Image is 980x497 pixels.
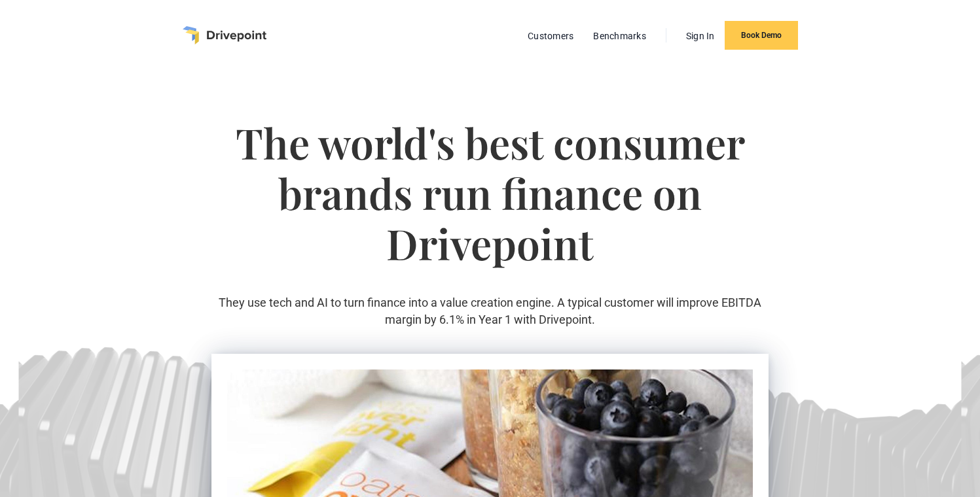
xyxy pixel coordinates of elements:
p: They use tech and AI to turn finance into a value creation engine. A typical customer will improv... [211,294,768,327]
a: Sign In [680,27,721,44]
a: Book Demo [725,21,798,50]
a: home [183,26,266,44]
h1: The world's best consumer brands run finance on Drivepoint [211,118,768,294]
a: Customers [521,27,580,44]
a: Benchmarks [587,27,653,44]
